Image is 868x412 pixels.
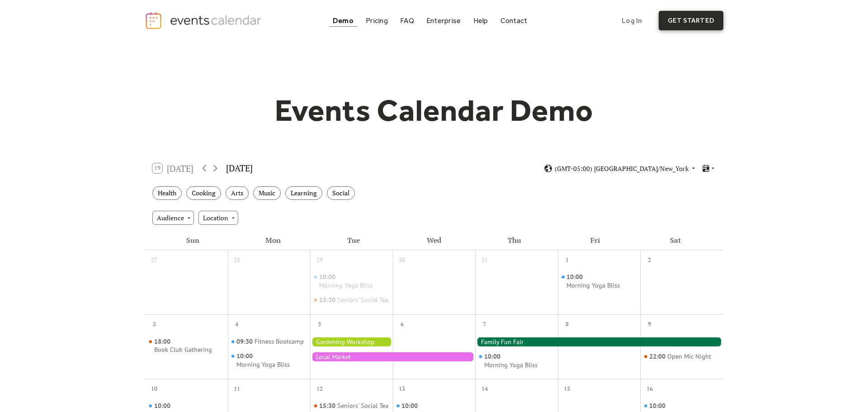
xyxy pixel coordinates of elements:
a: Log In [613,11,651,30]
h1: Events Calendar Demo [260,92,608,129]
a: home [145,11,264,30]
a: Contact [497,14,531,27]
div: Enterprise [426,18,461,23]
a: Enterprise [423,14,464,27]
div: FAQ [400,18,414,23]
a: Demo [329,14,357,27]
a: Help [470,14,492,27]
div: Help [473,18,488,23]
div: Demo [333,18,354,23]
a: get started [659,11,723,30]
div: Pricing [366,18,388,23]
a: FAQ [396,14,418,27]
a: Pricing [362,14,392,27]
div: Contact [500,18,528,23]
